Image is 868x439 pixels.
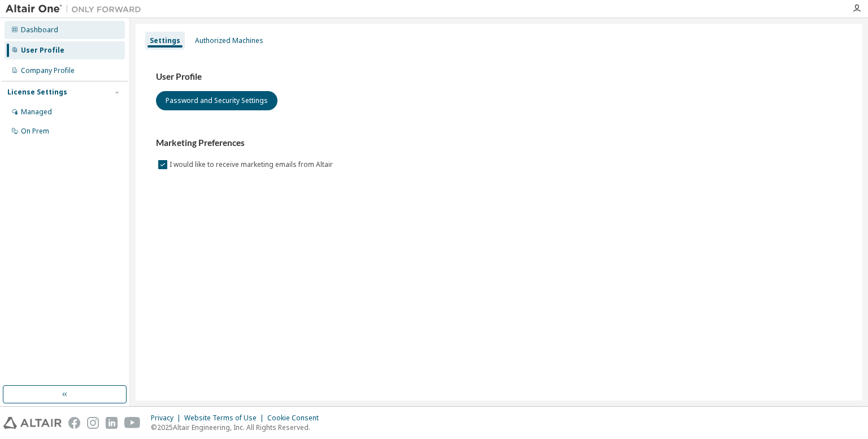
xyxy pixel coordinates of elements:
[87,417,99,429] img: instagram.svg
[6,3,147,15] img: Altair One
[156,71,842,83] h3: User Profile
[195,36,263,45] div: Authorized Machines
[151,414,184,423] div: Privacy
[21,66,75,75] div: Company Profile
[21,107,52,117] div: Managed
[156,91,277,110] button: Password and Security Settings
[151,423,325,432] p: © 2025 Altair Engineering, Inc. All Rights Reserved.
[156,137,842,149] h3: Marketing Preferences
[21,46,64,55] div: User Profile
[124,417,141,429] img: youtube.svg
[21,127,49,136] div: On Prem
[21,25,58,35] div: Dashboard
[150,36,180,45] div: Settings
[267,414,325,423] div: Cookie Consent
[106,417,118,429] img: linkedin.svg
[184,414,267,423] div: Website Terms of Use
[7,88,67,97] div: License Settings
[170,158,335,171] label: I would like to receive marketing emails from Altair
[3,417,62,429] img: altair_logo.svg
[68,417,80,429] img: facebook.svg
